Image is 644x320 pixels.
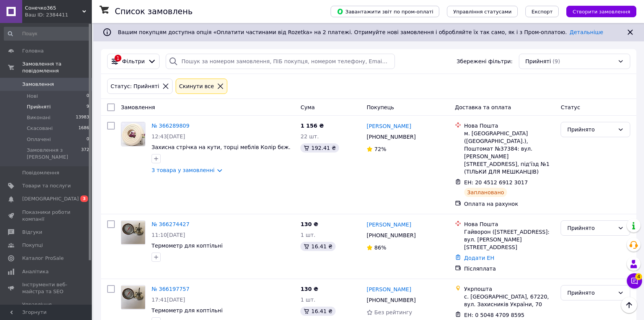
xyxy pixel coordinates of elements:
[121,104,155,110] span: Замовлення
[567,289,615,297] div: Прийнято
[76,114,89,121] span: 13983
[367,221,411,228] a: [PERSON_NAME]
[86,103,89,110] span: 9
[464,228,555,251] div: Гайворон ([STREET_ADDRESS]: вул. [PERSON_NAME][STREET_ADDRESS]
[367,297,416,303] span: [PHONE_NUMBER]
[27,147,81,161] span: Замовлення з [PERSON_NAME]
[118,29,603,35] span: Вашим покупцям доступна опція «Оплатити частинами від Rozetka» на 2 платежі. Отримуйте нові замов...
[22,48,44,54] span: Головна
[86,136,89,143] span: 0
[567,125,615,134] div: Прийнято
[300,286,318,292] span: 130 ₴
[561,104,580,110] span: Статус
[80,195,88,202] span: 3
[22,229,42,236] span: Відгуки
[27,136,51,143] span: Оплачені
[300,143,339,153] div: 192.41 ₴
[464,179,528,185] span: ЕН: 20 4512 6912 3017
[27,114,51,121] span: Виконані
[152,123,189,129] a: № 366289809
[464,293,555,308] div: с. [GEOGRAPHIC_DATA], 67220, вул. Захисників України, 70
[570,29,603,35] a: Детальніше
[374,146,386,152] span: 72%
[457,57,512,65] span: Збережені фільтри:
[464,188,507,197] div: Заплановано
[525,57,551,65] span: Прийняті
[367,122,411,130] a: [PERSON_NAME]
[300,104,315,110] span: Cума
[22,281,71,295] span: Інструменти веб-майстра та SEO
[121,286,145,309] img: Фото товару
[572,9,630,15] span: Створити замовлення
[22,81,54,88] span: Замовлення
[635,271,642,278] span: 4
[464,122,555,130] div: Нова Пошта
[22,169,59,176] span: Повідомлення
[152,243,223,249] a: Термометр для коптільні
[532,9,553,15] span: Експорт
[464,265,555,272] div: Післяплата
[455,104,511,110] span: Доставка та оплата
[464,285,555,293] div: Укрпошта
[566,6,636,17] button: Створити замовлення
[27,93,38,100] span: Нові
[121,285,145,310] a: Фото товару
[621,297,637,313] button: Наверх
[166,54,395,69] input: Пошук за номером замовлення, ПІБ покупця, номером телефону, Email, номером накладної
[152,232,185,238] span: 11:10[DATE]
[152,221,189,227] a: № 366274427
[22,195,79,202] span: [DEMOGRAPHIC_DATA]
[464,255,494,261] a: Додати ЕН
[25,11,92,18] div: Ваш ID: 2384411
[464,130,555,176] div: м. [GEOGRAPHIC_DATA] ([GEOGRAPHIC_DATA].), Поштомат №37384: вул. [PERSON_NAME][STREET_ADDRESS], п...
[22,209,71,223] span: Показники роботи компанії
[152,286,189,292] a: № 366197757
[300,123,324,129] span: 1 156 ₴
[4,27,90,41] input: Пошук
[331,6,439,17] button: Завантажити звіт по пром-оплаті
[447,6,518,17] button: Управління статусами
[559,8,636,14] a: Створити замовлення
[367,134,416,140] span: [PHONE_NUMBER]
[152,297,185,303] span: 17:41[DATE]
[115,7,192,16] h1: Список замовлень
[374,245,386,251] span: 86%
[121,122,145,146] img: Фото товару
[525,6,559,17] button: Експорт
[300,221,318,227] span: 130 ₴
[300,307,335,316] div: 16.41 ₴
[25,5,82,11] span: Сонечко365
[152,133,185,139] span: 12:43[DATE]
[86,93,89,100] span: 0
[27,125,53,132] span: Скасовані
[22,268,49,275] span: Аналітика
[453,9,512,15] span: Управління статусами
[178,82,215,90] div: Cкинути все
[78,125,89,132] span: 1686
[27,103,51,110] span: Прийняті
[337,8,433,15] span: Завантажити звіт по пром-оплаті
[152,307,223,313] a: Термометр для коптільні
[22,301,71,315] span: Управління сайтом
[374,309,412,315] span: Без рейтингу
[464,220,555,228] div: Нова Пошта
[464,312,525,318] span: ЕН: 0 5048 4709 8595
[81,147,89,161] span: 372
[109,82,161,90] div: Статус: Прийняті
[627,273,642,289] button: Чат з покупцем4
[152,144,290,150] a: Захисна стрічка на кути, торці меблів Колір бєж.
[22,255,64,262] span: Каталог ProSale
[121,220,145,245] a: Фото товару
[152,167,215,173] a: 3 товара у замовленні
[300,242,335,251] div: 16.41 ₴
[553,58,560,64] span: (9)
[367,104,394,110] span: Покупець
[22,182,71,189] span: Товари та послуги
[300,133,319,139] span: 22 шт.
[122,57,145,65] span: Фільтри
[367,232,416,238] span: [PHONE_NUMBER]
